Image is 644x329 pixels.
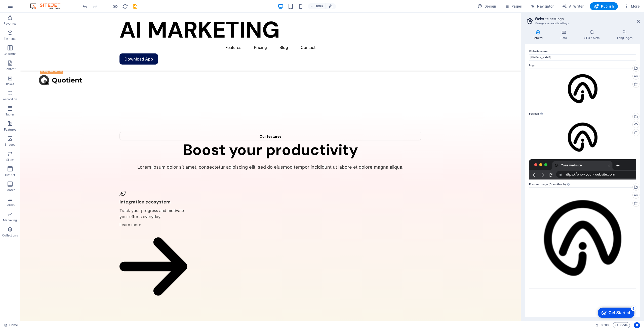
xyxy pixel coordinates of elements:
[590,2,618,10] button: Publish
[562,4,584,9] span: AI Writer
[529,182,636,188] label: Preview Image (Open Graph)
[634,322,640,328] button: Usercentrics
[4,22,16,26] p: Favorites
[3,3,39,13] div: Get Started 5 items remaining, 0% complete
[525,30,553,40] h4: General
[529,188,636,288] div: Untitleddesign1-nNc0MAf0oqjaff42NI6AkQ-WN8kakpqGZ_aiY1UlrW-9g.png
[6,82,14,86] p: Boxes
[6,188,15,192] p: Footer
[29,3,67,9] img: Editor Logo
[529,54,636,61] input: Name...
[560,2,586,10] button: AI Writer
[529,63,636,69] label: Logo
[6,203,15,207] p: Forms
[529,69,636,109] div: Untitleddesign1-nNc0MAf0oqjaff42NI6AkQ.PNG
[594,4,614,9] span: Publish
[308,3,326,9] button: 100%
[315,3,324,9] h6: 100%
[477,4,496,9] span: Design
[122,4,128,9] i: Reload page
[529,111,636,117] label: Favicon
[6,112,15,116] p: Tables
[2,233,18,237] p: Collections
[601,322,609,328] span: 00 00
[329,4,333,9] i: On resize automatically adjust zoom level to fit chosen device.
[82,3,88,9] button: undo
[613,322,630,328] button: Code
[132,3,138,9] button: save
[14,6,35,10] div: Get Started
[577,30,609,40] h4: SEO / Meta
[4,128,16,132] p: Features
[622,2,642,10] button: More
[609,30,640,40] h4: Languages
[535,17,640,21] h2: Website settings
[535,21,630,26] h3: Manage your website settings
[615,322,628,328] span: Code
[624,4,640,9] span: More
[475,2,498,10] button: Design
[4,322,18,328] a: Click to cancel selection. Double-click to open Pages
[5,67,16,71] p: Content
[4,37,17,41] p: Elements
[6,158,14,162] p: Slider
[36,1,41,6] div: 5
[4,52,16,56] p: Columns
[502,2,524,10] button: Pages
[604,323,605,327] span: :
[530,4,554,9] span: Navigator
[5,143,15,147] p: Images
[5,173,15,177] p: Header
[504,4,522,9] span: Pages
[3,218,17,222] p: Marketing
[529,117,636,157] div: Untitleddesign1-nNc0MAf0oqjaff42NI6AkQ-WN8kakpqGZ_aiY1UlrW-9g.png
[528,2,556,10] button: Navigator
[82,4,88,9] i: Undo: Change preview image (Ctrl+Z)
[553,30,577,40] h4: Data
[122,3,128,9] button: reload
[529,48,636,54] label: Website name
[3,97,17,101] p: Accordion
